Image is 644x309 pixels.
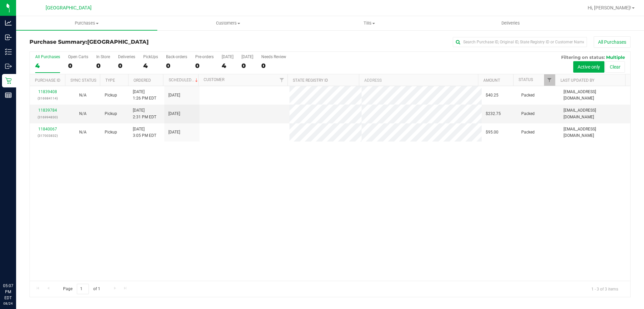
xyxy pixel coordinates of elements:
[492,20,529,26] span: Deliveries
[563,89,626,102] span: [EMAIL_ADDRESS][DOMAIN_NAME]
[79,93,87,98] span: Not Applicable
[519,77,533,82] a: Status
[195,54,214,59] div: Pre-orders
[118,54,135,59] div: Deliveries
[521,129,535,136] span: Packed
[5,63,12,70] inline-svg: Outbound
[299,16,440,30] a: Tills
[68,54,88,59] div: Open Carts
[588,5,631,10] span: Hi, [PERSON_NAME]!
[241,62,253,70] div: 0
[38,127,57,131] a: 11840067
[133,107,156,120] span: [DATE] 2:31 PM EDT
[563,126,626,139] span: [EMAIL_ADDRESS][DOMAIN_NAME]
[87,39,149,45] span: [GEOGRAPHIC_DATA]
[96,62,110,70] div: 0
[133,78,151,83] a: Ordered
[34,132,61,139] p: (317003832)
[5,77,12,84] inline-svg: Retail
[5,92,12,99] inline-svg: Reports
[96,54,110,59] div: In Store
[68,62,88,70] div: 0
[169,78,199,82] a: Scheduled
[521,111,535,117] span: Packed
[605,61,625,73] button: Clear
[563,107,626,120] span: [EMAIL_ADDRESS][DOMAIN_NAME]
[594,36,631,48] button: All Purchases
[79,129,87,136] button: N/A
[143,54,158,59] div: PickUps
[16,16,157,30] a: Purchases
[7,255,27,275] iframe: Resource center
[79,111,87,117] button: N/A
[38,89,57,94] a: 11839408
[38,108,57,113] a: 11839784
[261,62,286,70] div: 0
[57,284,106,294] span: Page of 1
[204,77,224,82] a: Customer
[133,126,156,139] span: [DATE] 3:05 PM EDT
[105,111,117,117] span: Pickup
[30,39,230,45] h3: Purchase Summary:
[105,92,117,99] span: Pickup
[544,74,555,86] a: Filter
[222,62,233,70] div: 4
[34,95,61,102] p: (316984114)
[606,54,625,60] span: Multiple
[166,62,187,70] div: 0
[166,54,187,59] div: Back-orders
[276,74,287,86] a: Filter
[79,130,87,134] span: Not Applicable
[16,20,157,26] span: Purchases
[483,78,500,83] a: Amount
[157,16,299,30] a: Customers
[359,74,478,86] th: Address
[241,54,253,59] div: [DATE]
[168,111,180,117] span: [DATE]
[3,301,13,306] p: 08/24
[70,78,96,83] a: Sync Status
[261,54,286,59] div: Needs Review
[3,283,13,301] p: 05:07 PM EDT
[222,54,233,59] div: [DATE]
[299,20,439,26] span: Tills
[105,129,117,136] span: Pickup
[293,78,328,83] a: State Registry ID
[35,54,60,59] div: All Purchases
[440,16,581,30] a: Deliveries
[79,111,87,116] span: Not Applicable
[118,62,135,70] div: 0
[143,62,158,70] div: 4
[486,92,498,99] span: $40.25
[168,92,180,99] span: [DATE]
[573,61,604,73] button: Active only
[46,5,92,11] span: [GEOGRAPHIC_DATA]
[560,78,594,83] a: Last Updated By
[486,111,501,117] span: $232.75
[158,20,298,26] span: Customers
[521,92,535,99] span: Packed
[5,20,12,26] inline-svg: Analytics
[486,129,498,136] span: $95.00
[5,48,12,55] inline-svg: Inventory
[133,89,156,102] span: [DATE] 1:26 PM EDT
[79,92,87,99] button: N/A
[586,284,624,294] span: 1 - 3 of 3 items
[168,129,180,136] span: [DATE]
[5,34,12,41] inline-svg: Inbound
[35,78,60,83] a: Purchase ID
[34,114,61,120] p: (316994830)
[561,54,605,60] span: Filtering on status:
[35,62,60,70] div: 4
[453,37,587,47] input: Search Purchase ID, Original ID, State Registry ID or Customer Name...
[105,78,115,83] a: Type
[195,62,214,70] div: 0
[77,284,89,294] input: 1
